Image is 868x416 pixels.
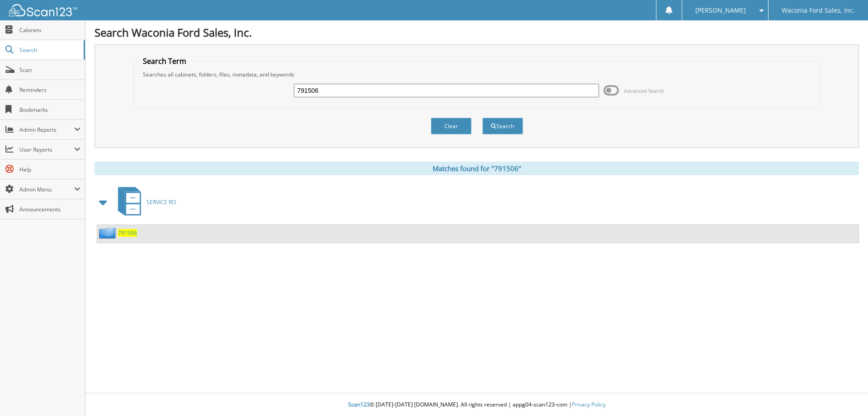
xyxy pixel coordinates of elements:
span: [PERSON_NAME] [695,8,746,13]
span: Admin Menu [19,186,74,193]
span: Advanced Search [624,87,664,94]
div: Matches found for "791506" [94,162,859,175]
img: folder2.png [99,227,118,239]
span: Admin Reports [19,126,74,134]
legend: Search Term [138,56,191,66]
span: Help [19,166,80,173]
span: Scan123 [348,401,370,408]
button: Search [482,118,523,134]
h1: Search Waconia Ford Sales, Inc. [94,25,859,40]
span: Scan [19,66,80,74]
iframe: Chat Widget [823,373,868,416]
span: Cabinets [19,26,80,34]
div: © [DATE]-[DATE] [DOMAIN_NAME]. All rights reserved | appg04-scan123-com | [85,394,868,416]
span: User Reports [19,146,74,153]
a: SERVICE RO [113,184,176,220]
div: Searches all cabinets, folders, files, metadata, and keywords [138,71,816,78]
img: scan123-logo-white.svg [9,4,77,16]
span: Waconia Ford Sales, Inc. [782,8,855,13]
span: Reminders [19,86,80,94]
a: 791506 [118,229,137,237]
span: Bookmarks [19,106,80,114]
button: Clear [431,118,472,134]
span: Search [19,46,79,54]
span: Announcements [19,206,80,213]
span: SERVICE RO [146,198,176,206]
a: Privacy Policy [572,401,606,408]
